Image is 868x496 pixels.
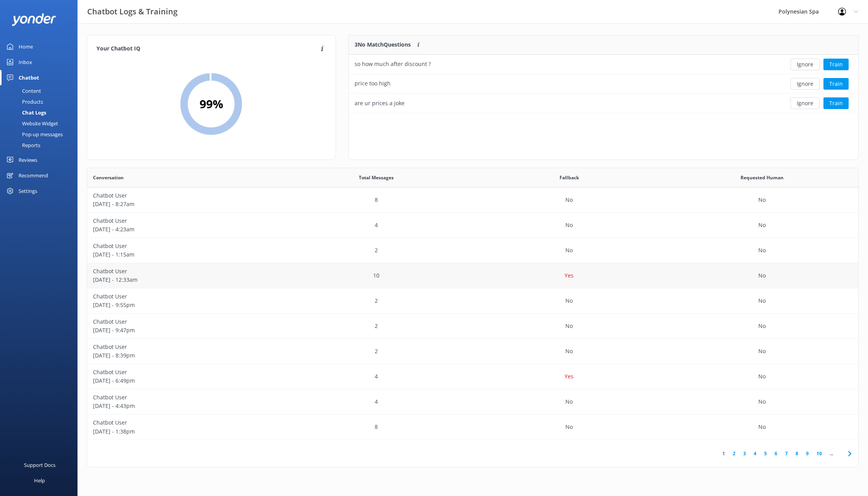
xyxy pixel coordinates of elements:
p: No [758,221,766,229]
p: 10 [373,271,379,280]
p: [DATE] - 1:38pm [93,427,274,436]
p: 4 [375,397,378,406]
div: Content [5,85,41,96]
div: row [87,364,858,389]
p: [DATE] - 4:23am [93,225,274,234]
div: row [87,263,858,288]
a: Chat Logs [5,107,77,118]
a: 10 [813,450,826,457]
p: No [758,297,766,305]
p: No [758,372,766,381]
p: Chatbot User [93,317,274,326]
p: No [565,246,573,255]
p: [DATE] - 1:15am [93,250,274,259]
p: 8 [375,196,378,204]
div: row [87,339,858,364]
a: Products [5,96,77,107]
p: Chatbot User [93,418,274,427]
p: No [758,196,766,204]
p: Chatbot User [93,368,274,376]
p: [DATE] - 9:55pm [93,301,274,309]
div: row [87,314,858,339]
span: Conversation [93,174,124,181]
a: Website Widget [5,118,77,129]
button: Train [823,97,849,109]
p: 2 [375,347,378,356]
p: 2 [375,322,378,330]
p: Chatbot User [93,292,274,301]
p: [DATE] - 4:43pm [93,402,274,410]
p: [DATE] - 6:49pm [93,376,274,385]
p: No [758,271,766,280]
p: Chatbot User [93,191,274,200]
span: Total Messages [359,174,394,181]
a: 6 [771,450,781,457]
div: Help [34,473,45,488]
p: 3 No Match Questions [355,40,411,49]
div: grid [87,187,858,440]
p: Chatbot User [93,343,274,351]
div: Products [5,96,43,107]
div: so how much after discount ? [355,60,431,68]
h3: Chatbot Logs & Training [87,5,177,18]
p: 4 [375,221,378,229]
a: Reports [5,140,77,151]
div: row [87,238,858,263]
div: row [87,187,858,213]
div: row [87,414,858,440]
div: row [87,288,858,314]
p: No [758,423,766,431]
span: Fallback [560,174,579,181]
p: Yes [565,372,573,381]
button: Train [823,78,849,90]
p: 2 [375,297,378,305]
div: Website Widget [5,118,58,129]
div: Reports [5,140,40,151]
a: Pop-up messages [5,129,77,140]
h4: Your Chatbot IQ [96,45,319,53]
p: Yes [565,271,573,280]
a: 3 [739,450,750,457]
div: are ur prices a joke [355,99,405,108]
div: row [349,94,858,113]
a: 8 [792,450,802,457]
div: Chat Logs [5,107,46,118]
h2: 99 % [200,95,223,113]
div: Inbox [19,54,32,70]
button: Ignore [790,78,820,90]
p: [DATE] - 12:33am [93,276,274,284]
p: [DATE] - 8:39pm [93,351,274,360]
p: No [565,397,573,406]
div: grid [349,55,858,113]
p: No [565,297,573,305]
div: row [349,74,858,94]
p: No [565,221,573,229]
button: Train [823,59,849,70]
p: Chatbot User [93,393,274,402]
p: No [565,423,573,431]
p: 4 [375,372,378,381]
div: Pop-up messages [5,129,63,140]
p: No [758,322,766,330]
div: row [87,389,858,414]
p: 8 [375,423,378,431]
div: price too high [355,79,391,88]
p: No [758,347,766,356]
img: yonder-white-logo.png [12,13,56,26]
button: Ignore [790,97,820,109]
p: Chatbot User [93,267,274,276]
p: No [565,196,573,204]
span: ... [826,450,837,457]
span: Requested Human [741,174,784,181]
div: row [87,213,858,238]
p: No [758,397,766,406]
p: No [565,347,573,356]
button: Ignore [790,59,820,70]
div: Recommend [19,168,48,183]
p: [DATE] - 9:47pm [93,326,274,335]
p: Chatbot User [93,242,274,250]
div: Reviews [19,152,37,168]
p: Chatbot User [93,217,274,225]
a: 5 [760,450,771,457]
p: [DATE] - 8:27am [93,200,274,208]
